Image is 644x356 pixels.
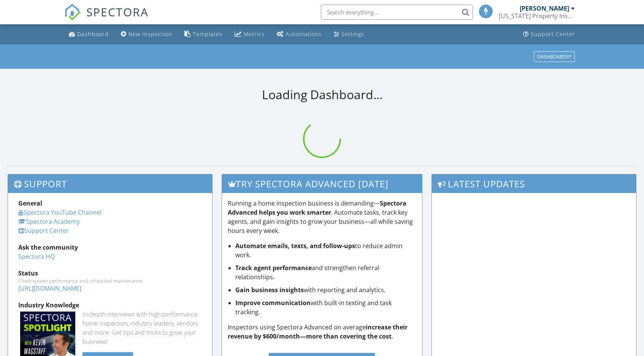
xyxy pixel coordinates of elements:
li: with reporting and analytics. [235,285,416,294]
div: Ask the community [18,243,202,252]
strong: Automate emails, texts, and follow-ups [235,242,355,250]
span: SPECTORA [86,4,149,20]
div: Automations [286,30,322,38]
div: Support Center [531,30,575,38]
div: Dashboard [77,30,109,38]
div: [PERSON_NAME] [520,5,569,12]
strong: increase their revenue by $600/month—more than covering the cost [228,323,408,340]
li: with built-in texting and task tracking. [235,298,416,316]
li: to reduce admin work. [235,241,416,259]
div: Michigan Property Inspections [499,12,575,20]
a: SPECTORA [64,10,149,26]
strong: Spectora Advanced helps you work smarter [228,199,406,217]
strong: Improve communication [235,299,311,307]
li: and strengthen referral relationships. [235,263,416,282]
a: Templates [181,27,225,41]
div: Metrics [244,30,265,38]
a: Automations (Basic) [274,27,325,41]
a: New Inspection [118,27,175,41]
input: Search everything... [321,5,473,20]
img: The Best Home Inspection Software - Spectora [64,4,81,21]
a: [URL][DOMAIN_NAME] [18,284,81,293]
h3: Support [8,174,212,193]
a: Spectora YouTube Channel [18,208,102,217]
p: Inspectors using Spectora Advanced on average . [228,323,416,341]
p: Running a home inspection business is demanding— . Automate tasks, track key agents, and gain ins... [228,199,416,235]
div: In-depth interviews with high-performance home inspectors, industry leaders, vendors and more. Ge... [82,310,202,346]
div: Templates [193,30,222,38]
div: Dashboards [537,54,571,59]
strong: General [18,199,42,207]
button: Dashboards [534,51,575,62]
a: Dashboard [66,27,112,41]
a: Spectora Academy [18,217,80,226]
a: Spectora HQ [18,252,55,261]
strong: Track agent performance [235,264,312,272]
div: New Inspection [128,30,172,38]
div: Settings [341,30,364,38]
h3: Latest Updates [432,174,636,193]
div: Status [18,269,202,278]
a: Metrics [232,27,268,41]
a: Settings [331,27,367,41]
div: Industry Knowledge [18,301,202,310]
a: Support Center [18,226,69,235]
h3: Try spectora advanced [DATE] [222,174,422,193]
strong: Gain business insights [235,286,304,294]
div: Check system performance and scheduled maintenance. [18,278,202,284]
a: Support Center [520,27,578,41]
